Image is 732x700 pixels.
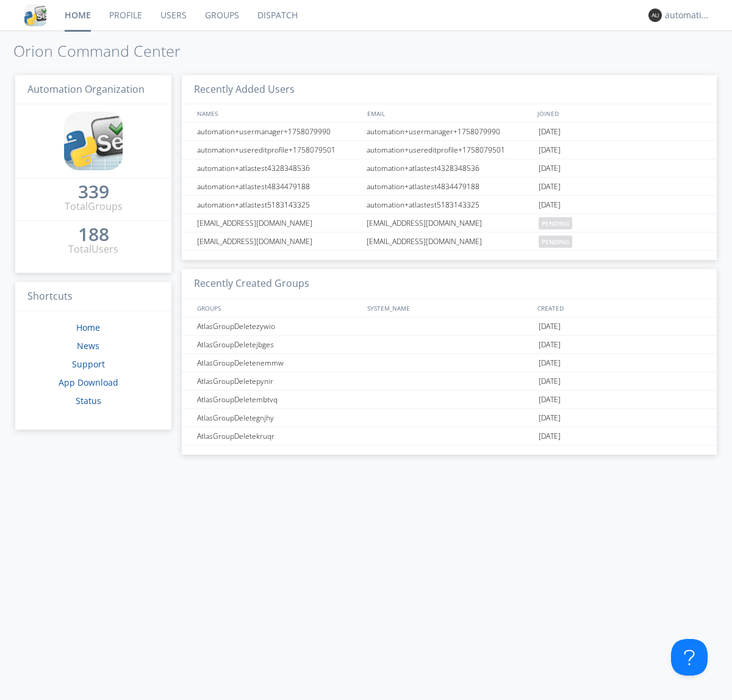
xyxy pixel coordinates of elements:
div: automation+atlastest5183143325 [194,196,363,214]
div: AtlasGroupDeletegnjhy [194,409,363,427]
a: News [77,340,99,352]
a: Status [76,395,101,406]
div: AtlasGroupDeletepynir [194,372,363,390]
div: AtlasGroupDeletembtvq [194,391,363,408]
span: [DATE] [539,141,561,159]
div: automation+atlastest5183143325 [364,196,536,214]
div: automation+atlastest4328348536 [194,159,363,177]
span: pending [539,236,572,248]
span: [DATE] [539,159,561,178]
span: Automation Organization [27,82,145,96]
iframe: Toggle Customer Support [671,639,708,676]
a: App Download [59,377,118,388]
span: [DATE] [539,409,561,427]
span: pending [539,217,572,229]
span: [DATE] [539,317,561,336]
div: [EMAIL_ADDRESS][DOMAIN_NAME] [364,214,536,232]
div: [EMAIL_ADDRESS][DOMAIN_NAME] [194,233,363,250]
span: [DATE] [539,372,561,391]
h3: Recently Added Users [182,75,717,105]
div: AtlasGroupDeletezywio [194,317,363,335]
img: cddb5a64eb264b2086981ab96f4c1ba7 [24,4,46,26]
div: automation+atlastest4328348536 [364,159,536,177]
span: [DATE] [539,391,561,409]
span: [DATE] [539,123,561,141]
div: [EMAIL_ADDRESS][DOMAIN_NAME] [194,214,363,232]
div: automation+atlastest4834479188 [194,178,363,195]
a: AtlasGroupDeletejbges[DATE] [182,336,717,354]
img: 373638.png [648,9,662,22]
span: [DATE] [539,427,561,446]
span: [DATE] [539,336,561,354]
div: JOINED [534,104,705,122]
a: AtlasGroupDeletenemmw[DATE] [182,354,717,372]
div: 339 [78,186,109,198]
a: AtlasGroupDeletekruqr[DATE] [182,427,717,446]
div: SYSTEM_NAME [364,299,534,317]
a: 339 [78,186,109,200]
div: automation+usermanager+1758079990 [194,123,363,140]
div: automation+usermanager+1758079990 [364,123,536,140]
div: automation+usereditprofile+1758079501 [194,141,363,159]
img: cddb5a64eb264b2086981ab96f4c1ba7 [64,112,123,170]
a: [EMAIL_ADDRESS][DOMAIN_NAME][EMAIL_ADDRESS][DOMAIN_NAME]pending [182,233,717,251]
h3: Recently Created Groups [182,269,717,299]
a: automation+atlastest4834479188automation+atlastest4834479188[DATE] [182,178,717,196]
a: automation+usermanager+1758079990automation+usermanager+1758079990[DATE] [182,123,717,141]
div: automation+atlas0017 [665,9,711,21]
div: NAMES [194,104,361,122]
a: AtlasGroupDeletegnjhy[DATE] [182,409,717,427]
span: [DATE] [539,196,561,214]
div: automation+usereditprofile+1758079501 [364,141,536,159]
a: AtlasGroupDeletezywio[DATE] [182,317,717,336]
div: AtlasGroupDeletekruqr [194,427,363,445]
div: Total Users [68,242,118,256]
a: automation+atlastest4328348536automation+atlastest4328348536[DATE] [182,159,717,178]
a: AtlasGroupDeletembtvq[DATE] [182,391,717,409]
a: Home [76,322,100,333]
div: 188 [78,228,109,240]
span: [DATE] [539,178,561,196]
div: Total Groups [65,200,123,214]
span: [DATE] [539,354,561,372]
a: Support [72,358,105,370]
div: [EMAIL_ADDRESS][DOMAIN_NAME] [364,233,536,250]
div: AtlasGroupDeletenemmw [194,354,363,372]
div: automation+atlastest4834479188 [364,178,536,195]
a: automation+usereditprofile+1758079501automation+usereditprofile+1758079501[DATE] [182,141,717,159]
div: CREATED [534,299,705,317]
div: EMAIL [364,104,534,122]
h3: Shortcuts [15,282,171,312]
a: AtlasGroupDeletepynir[DATE] [182,372,717,391]
a: [EMAIL_ADDRESS][DOMAIN_NAME][EMAIL_ADDRESS][DOMAIN_NAME]pending [182,214,717,233]
div: GROUPS [194,299,361,317]
a: 188 [78,228,109,242]
a: automation+atlastest5183143325automation+atlastest5183143325[DATE] [182,196,717,214]
div: AtlasGroupDeletejbges [194,336,363,353]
